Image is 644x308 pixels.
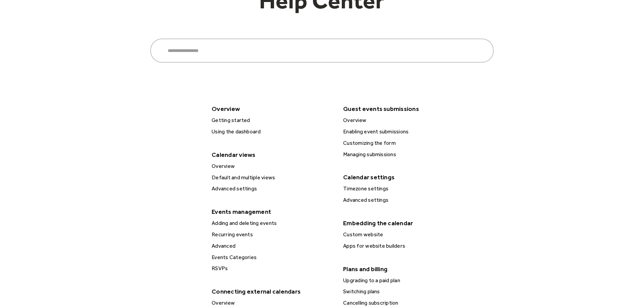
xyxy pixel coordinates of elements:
[341,196,467,204] div: Advanced settings
[340,139,467,147] a: Customizing the form
[210,242,335,250] div: Advanced
[209,242,335,250] a: Advanced
[341,287,467,296] div: Switching plans
[341,242,467,250] div: Apps for website builders
[209,184,335,193] a: Advanced settings
[340,150,467,159] a: Managing submissions
[210,184,335,193] div: Advanced settings
[209,230,335,239] a: Recurring events
[340,127,467,136] a: Enabling event submissions
[341,276,467,285] div: Upgrading to a paid plan
[209,264,335,273] a: RSVPs
[210,116,335,125] div: Getting started
[340,171,466,183] div: Calendar settings
[340,196,467,204] a: Advanced settings
[209,299,335,307] a: Overview
[341,127,467,136] div: Enabling event submissions
[210,219,335,228] div: Adding and deleting events
[340,217,466,229] div: Embedding the calendar
[340,263,466,275] div: Plans and billing
[341,299,467,307] div: Cancelling subscription
[341,116,467,125] div: Overview
[208,206,334,218] div: Events management
[340,103,466,115] div: Guest events submissions
[209,253,335,262] a: Events Categories
[209,116,335,125] a: Getting started
[210,173,335,182] div: Default and multiple views
[340,116,467,125] a: Overview
[340,230,467,239] a: Custom website
[209,162,335,171] a: Overview
[340,184,467,193] a: Timezone settings
[340,299,467,307] a: Cancelling subscription
[210,264,335,273] div: RSVPs
[210,162,335,171] div: Overview
[210,299,335,307] div: Overview
[209,127,335,136] a: Using the dashboard
[340,242,467,250] a: Apps for website builders
[209,219,335,228] a: Adding and deleting events
[209,173,335,182] a: Default and multiple views
[210,230,335,239] div: Recurring events
[208,103,334,115] div: Overview
[210,127,335,136] div: Using the dashboard
[341,139,467,147] div: Customizing the form
[341,150,467,159] div: Managing submissions
[210,253,335,262] div: Events Categories
[208,149,334,161] div: Calendar views
[341,230,467,239] div: Custom website
[340,287,467,296] a: Switching plans
[341,184,467,193] div: Timezone settings
[208,286,334,297] div: Connecting external calendars
[340,276,467,285] a: Upgrading to a paid plan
